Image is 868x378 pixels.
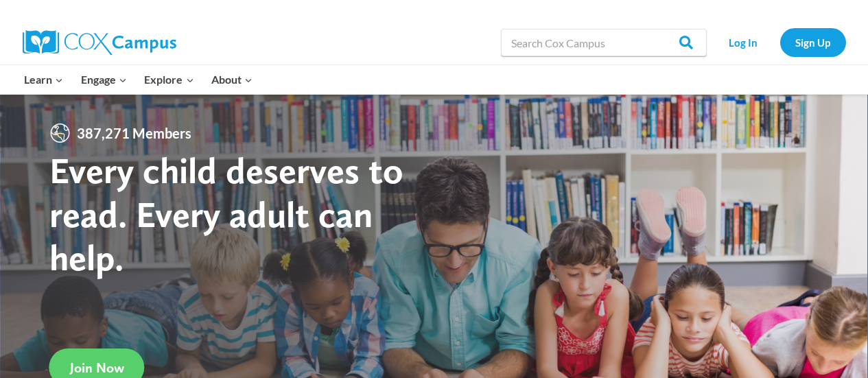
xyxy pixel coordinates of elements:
[70,359,124,376] span: Join Now
[23,30,176,55] img: Cox Campus
[501,29,707,56] input: Search Cox Campus
[71,122,197,144] span: 387,271 Members
[714,28,773,56] a: Log In
[714,28,846,56] nav: Secondary Navigation
[16,65,261,94] nav: Primary Navigation
[211,71,253,88] span: About
[780,28,846,56] a: Sign Up
[144,71,193,88] span: Explore
[49,148,403,279] strong: Every child deserves to read. Every adult can help.
[24,71,63,88] span: Learn
[81,71,127,88] span: Engage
